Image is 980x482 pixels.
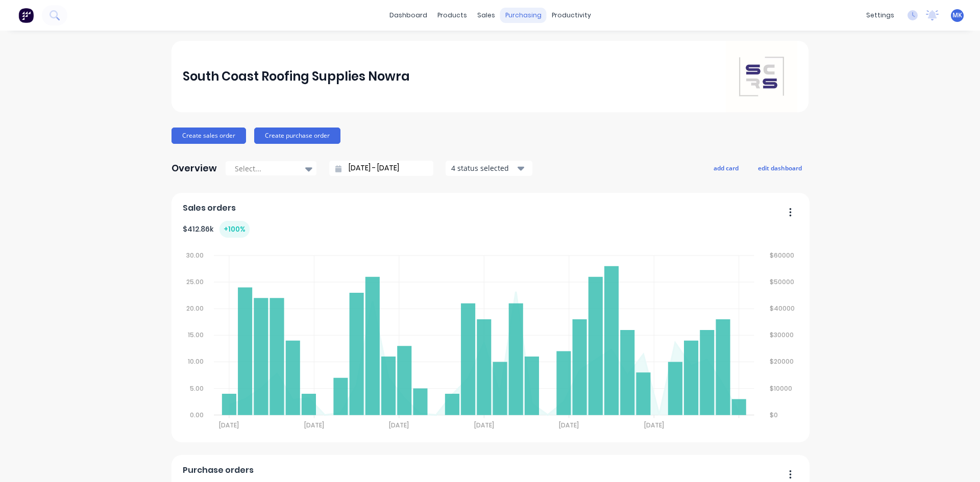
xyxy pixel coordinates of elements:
span: Sales orders [183,202,236,214]
tspan: 25.00 [186,277,204,286]
div: settings [861,8,899,23]
div: products [432,8,472,23]
div: $ 412.86k [183,221,250,238]
button: 4 status selected [446,161,532,176]
button: Create sales order [171,128,246,144]
div: sales [472,8,500,23]
tspan: 20.00 [186,304,204,313]
tspan: $0 [771,411,779,419]
tspan: [DATE] [645,421,665,429]
tspan: 5.00 [190,384,204,393]
button: add card [707,161,745,174]
tspan: $30000 [771,331,795,339]
span: MK [952,11,962,20]
div: + 100 % [219,221,250,238]
tspan: $50000 [771,277,795,286]
tspan: [DATE] [474,421,494,429]
button: Create purchase order [254,128,340,144]
tspan: [DATE] [559,421,579,429]
div: productivity [547,8,596,23]
tspan: $20000 [771,358,795,366]
div: purchasing [500,8,547,23]
tspan: 10.00 [188,358,204,366]
tspan: [DATE] [304,421,324,429]
tspan: [DATE] [389,421,409,429]
div: Overview [171,158,217,179]
div: South Coast Roofing Supplies Nowra [183,66,410,87]
tspan: 30.00 [186,251,204,260]
a: dashboard [384,8,432,23]
span: Purchase orders [183,464,254,476]
img: Factory [18,8,34,23]
button: edit dashboard [751,161,808,174]
tspan: $10000 [771,384,793,393]
tspan: 0.00 [190,411,204,419]
div: 4 status selected [451,163,516,173]
img: South Coast Roofing Supplies Nowra [726,41,797,112]
tspan: 15.00 [188,331,204,339]
tspan: $60000 [771,251,795,260]
tspan: $40000 [771,304,796,313]
tspan: [DATE] [219,421,239,429]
